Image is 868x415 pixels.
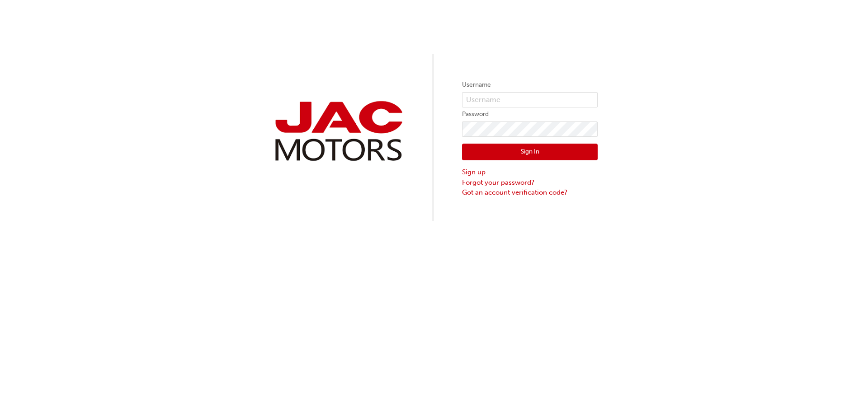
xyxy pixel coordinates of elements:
a: Got an account verification code? [462,187,598,198]
button: Sign In [462,144,598,161]
img: jac-portal [270,98,406,165]
label: Username [462,79,598,90]
a: Sign up [462,167,598,177]
a: Forgot your password? [462,177,598,188]
input: Username [462,92,598,107]
label: Password [462,109,598,120]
